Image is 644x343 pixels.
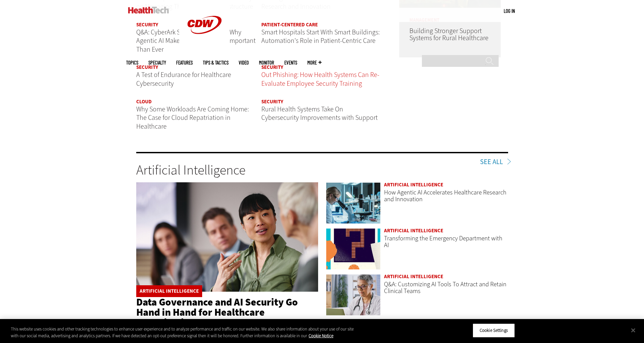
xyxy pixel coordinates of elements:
[259,60,274,65] a: MonITor
[309,333,333,339] a: More information about your privacy
[384,273,443,280] a: Artificial Intelligence
[326,182,380,225] a: scientist looks through microscope in lab
[384,181,443,188] a: Artificial Intelligence
[148,60,166,65] span: Specialty
[128,7,169,14] img: Home
[261,70,379,88] a: Out Phishing: How Health Systems Can Re-Evaluate Employee Security Training
[136,163,508,177] h3: Artificial Intelligence
[261,98,283,105] a: Security
[136,105,249,131] a: Why Some Workloads Are Coming Home: The Case for Cloud Repatriation in Healthcare
[504,7,515,15] div: User menu
[326,182,380,224] img: scientist looks through microscope in lab
[136,182,318,291] img: woman discusses data governance
[126,60,138,65] span: Topics
[176,60,193,65] a: Features
[11,326,354,339] div: This website uses cookies and other tracking technologies to enhance user experience and to analy...
[326,274,380,316] img: doctor on laptop
[136,295,298,329] a: Data Governance and AI Security Go Hand in Hand for Healthcare Organizations
[326,228,380,271] a: illustration of question mark
[480,159,508,165] a: See All
[626,323,641,338] button: Close
[473,323,515,338] button: Cookie Settings
[179,45,230,52] a: CDW
[136,70,231,88] a: A Test of Endurance for Healthcare Cybersecurity
[384,280,506,295] a: Q&A: Customizing AI Tools To Attract and Retain Clinical Teams
[261,105,378,123] a: Rural Health Systems Take On Cybersecurity Improvements with Support
[504,8,515,14] a: Log in
[384,234,502,249] a: Transforming the Emergency Department with AI
[384,188,506,203] a: How Agentic AI Accelerates Healthcare Research and Innovation
[307,60,321,65] span: More
[326,228,380,270] img: illustration of question mark
[284,60,297,65] a: Events
[239,60,249,65] a: Video
[384,227,443,234] a: Artificial Intelligence
[326,274,380,317] a: doctor on laptop
[136,98,152,105] a: Cloud
[140,288,199,294] a: Artificial Intelligence
[203,60,229,65] a: Tips & Tactics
